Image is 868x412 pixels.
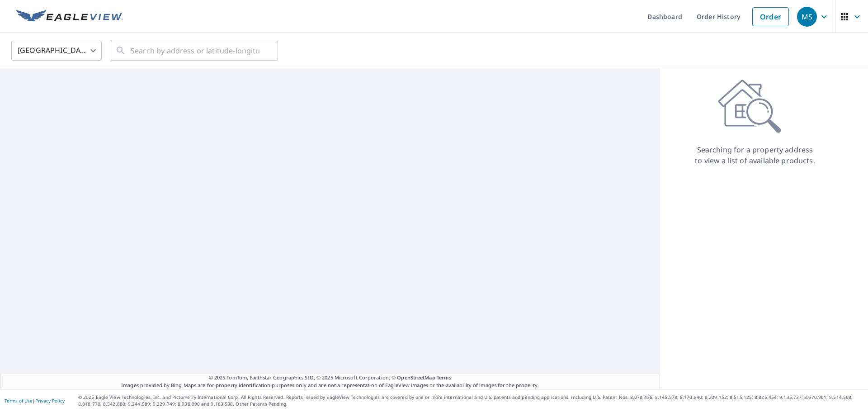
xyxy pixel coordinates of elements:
[694,144,816,166] p: Searching for a property address to view a list of available products.
[797,7,817,27] div: MS
[397,374,435,381] a: OpenStreetMap
[16,10,123,24] img: EV Logo
[437,374,452,381] a: Terms
[209,374,452,382] span: © 2025 TomTom, Earthstar Geographics SIO, © 2025 Microsoft Corporation, ©
[5,398,65,403] p: |
[131,38,259,63] input: Search by address or latitude-longitude
[35,398,65,404] a: Privacy Policy
[11,38,102,63] div: [GEOGRAPHIC_DATA]
[752,7,789,26] a: Order
[78,394,863,407] p: © 2025 Eagle View Technologies, Inc. and Pictometry International Corp. All Rights Reserved. Repo...
[5,398,33,404] a: Terms of Use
